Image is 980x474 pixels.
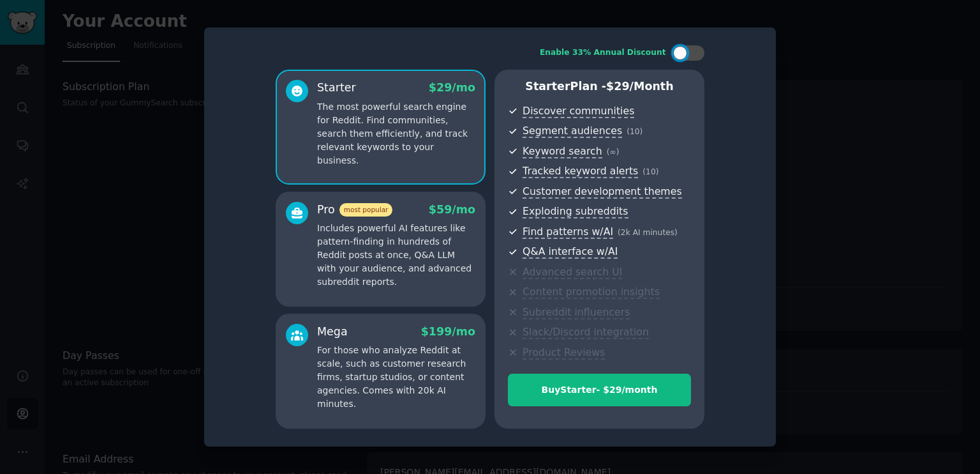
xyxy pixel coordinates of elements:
[523,326,649,339] span: Slack/Discord integration
[317,100,475,167] p: The most powerful search engine for Reddit. Find communities, search them efficiently, and track ...
[523,245,618,259] span: Q&A interface w/AI
[523,125,622,138] span: Segment audiences
[523,286,660,299] span: Content promotion insights
[607,148,620,157] span: ( ∞ )
[523,306,630,319] span: Subreddit influencers
[523,205,628,218] span: Exploding subreddits
[523,185,682,199] span: Customer development themes
[540,47,666,59] div: Enable 33% Annual Discount
[523,266,622,279] span: Advanced search UI
[523,145,602,158] span: Keyword search
[508,79,691,95] p: Starter Plan -
[317,344,475,411] p: For those who analyze Reddit at scale, such as customer research firms, startup studios, or conte...
[523,346,605,360] span: Product Reviews
[618,228,678,237] span: ( 2k AI minutes )
[523,226,613,239] span: Find patterns w/AI
[421,325,475,338] span: $ 199 /mo
[317,202,392,218] div: Pro
[317,324,348,340] div: Mega
[317,80,356,96] div: Starter
[642,167,658,176] span: ( 10 )
[508,374,691,406] button: BuyStarter- $29/month
[509,383,690,397] div: Buy Starter - $ 29 /month
[429,203,475,216] span: $ 59 /mo
[606,80,674,93] span: $ 29 /month
[429,81,475,94] span: $ 29 /mo
[523,105,634,118] span: Discover communities
[317,222,475,289] p: Includes powerful AI features like pattern-finding in hundreds of Reddit posts at once, Q&A LLM w...
[339,203,393,217] span: most popular
[627,127,642,136] span: ( 10 )
[523,165,638,178] span: Tracked keyword alerts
